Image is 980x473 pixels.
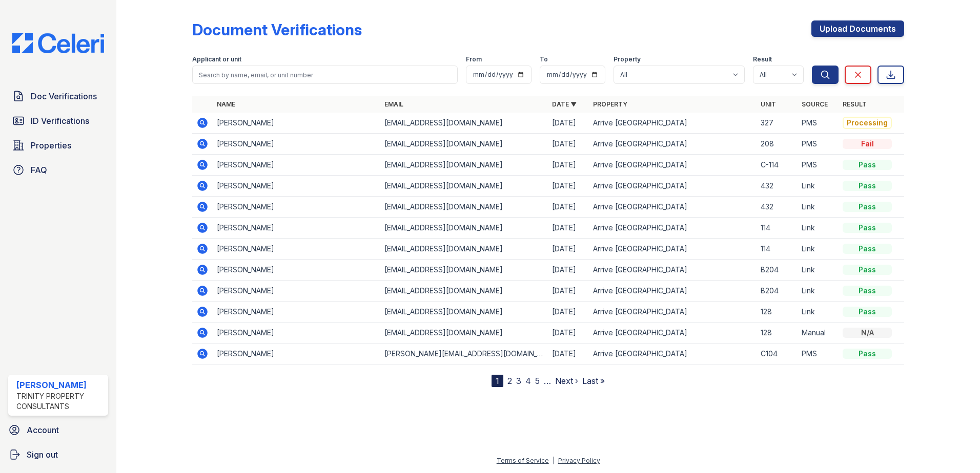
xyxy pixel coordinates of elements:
[548,197,589,218] td: [DATE]
[589,176,757,197] td: Arrive [GEOGRAPHIC_DATA]
[843,139,892,149] div: Fail
[540,55,548,63] label: To
[192,20,362,39] div: Document Verifications
[192,55,241,63] label: Applicant or unit
[798,113,839,134] td: PMS
[213,113,380,134] td: [PERSON_NAME]
[614,55,641,63] label: Property
[213,302,380,322] td: [PERSON_NAME]
[843,223,892,233] div: Pass
[213,239,380,260] td: [PERSON_NAME]
[213,260,380,281] td: [PERSON_NAME]
[798,322,839,343] td: Manual
[380,322,548,343] td: [EMAIL_ADDRESS][DOMAIN_NAME]
[798,281,839,302] td: Link
[213,281,380,302] td: [PERSON_NAME]
[757,260,798,281] td: B204
[8,86,108,106] a: Doc Verifications
[843,244,892,254] div: Pass
[757,281,798,302] td: B204
[516,376,521,386] a: 3
[31,115,89,127] span: ID Verifications
[589,281,757,302] td: Arrive [GEOGRAPHIC_DATA]
[582,376,605,386] a: Last »
[27,424,59,436] span: Account
[31,139,71,152] span: Properties
[589,343,757,364] td: Arrive [GEOGRAPHIC_DATA]
[589,260,757,281] td: Arrive [GEOGRAPHIC_DATA]
[27,448,58,461] span: Sign out
[4,33,112,53] img: CE_Logo_Blue-a8612792a0a2168367f1c8372b55b34899dd931a85d93a1a3d3e32e68fde9ad4.png
[384,100,403,108] a: Email
[589,113,757,134] td: Arrive [GEOGRAPHIC_DATA]
[589,322,757,343] td: Arrive [GEOGRAPHIC_DATA]
[843,307,892,317] div: Pass
[548,155,589,176] td: [DATE]
[757,239,798,260] td: 114
[380,302,548,322] td: [EMAIL_ADDRESS][DOMAIN_NAME]
[757,302,798,322] td: 128
[548,322,589,343] td: [DATE]
[757,218,798,239] td: 114
[802,100,828,108] a: Source
[811,20,904,37] a: Upload Documents
[4,420,112,440] a: Account
[798,260,839,281] td: Link
[553,457,555,464] div: |
[507,376,512,386] a: 2
[798,155,839,176] td: PMS
[761,100,776,108] a: Unit
[380,281,548,302] td: [EMAIL_ADDRESS][DOMAIN_NAME]
[548,218,589,239] td: [DATE]
[380,134,548,155] td: [EMAIL_ADDRESS][DOMAIN_NAME]
[843,117,892,129] div: Processing
[843,349,892,359] div: Pass
[552,100,577,108] a: Date ▼
[798,134,839,155] td: PMS
[798,239,839,260] td: Link
[843,286,892,296] div: Pass
[548,302,589,322] td: [DATE]
[380,176,548,197] td: [EMAIL_ADDRESS][DOMAIN_NAME]
[589,197,757,218] td: Arrive [GEOGRAPHIC_DATA]
[753,55,772,63] label: Result
[492,375,503,387] div: 1
[548,113,589,134] td: [DATE]
[843,181,892,191] div: Pass
[380,343,548,364] td: [PERSON_NAME][EMAIL_ADDRESS][DOMAIN_NAME]
[548,343,589,364] td: [DATE]
[213,218,380,239] td: [PERSON_NAME]
[843,100,867,108] a: Result
[213,197,380,218] td: [PERSON_NAME]
[217,100,235,108] a: Name
[4,444,112,465] a: Sign out
[757,197,798,218] td: 432
[757,155,798,176] td: C-114
[213,155,380,176] td: [PERSON_NAME]
[843,328,892,338] div: N/A
[798,343,839,364] td: PMS
[757,322,798,343] td: 128
[213,343,380,364] td: [PERSON_NAME]
[8,160,108,180] a: FAQ
[548,260,589,281] td: [DATE]
[380,218,548,239] td: [EMAIL_ADDRESS][DOMAIN_NAME]
[31,90,97,102] span: Doc Verifications
[798,302,839,322] td: Link
[8,135,108,156] a: Properties
[16,391,104,412] div: Trinity Property Consultants
[589,155,757,176] td: Arrive [GEOGRAPHIC_DATA]
[757,113,798,134] td: 327
[548,239,589,260] td: [DATE]
[555,376,578,386] a: Next ›
[593,100,627,108] a: Property
[548,134,589,155] td: [DATE]
[589,218,757,239] td: Arrive [GEOGRAPHIC_DATA]
[757,343,798,364] td: C104
[525,376,531,386] a: 4
[558,457,600,464] a: Privacy Policy
[16,379,104,391] div: [PERSON_NAME]
[466,55,482,63] label: From
[589,239,757,260] td: Arrive [GEOGRAPHIC_DATA]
